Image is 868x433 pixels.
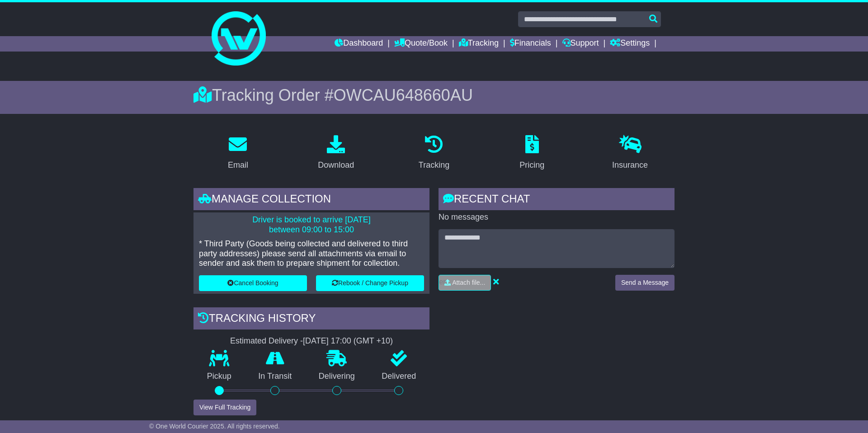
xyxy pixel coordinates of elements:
a: Support [562,36,599,52]
p: No messages [439,212,675,222]
a: Dashboard [335,36,383,52]
div: RECENT CHAT [439,188,675,212]
div: [DATE] 17:00 (GMT +10) [303,336,393,346]
div: Pricing [519,159,544,171]
div: Email [228,159,248,171]
div: Tracking Order # [193,85,675,105]
p: Driver is booked to arrive [DATE] between 09:00 to 15:00 [199,215,424,235]
div: Tracking [419,159,449,171]
button: View Full Tracking [193,400,256,415]
p: In Transit [245,372,306,381]
a: Pricing [514,132,550,174]
a: Email [222,132,254,174]
a: Insurance [606,132,654,174]
a: Financials [510,36,551,52]
a: Tracking [413,132,455,174]
span: OWCAU648660AU [334,86,473,104]
p: Delivering [305,372,368,381]
p: Pickup [193,372,245,381]
a: Download [312,132,360,174]
div: Insurance [612,159,648,171]
div: Manage collection [193,188,429,212]
button: Send a Message [615,275,675,291]
a: Quote/Book [394,36,448,52]
p: Delivered [368,372,430,381]
div: Download [318,159,354,171]
a: Settings [610,36,650,52]
div: Tracking history [193,307,429,332]
span: © One World Courier 2025. All rights reserved. [149,423,280,430]
div: Estimated Delivery - [193,336,429,346]
p: * Third Party (Goods being collected and delivered to third party addresses) please send all atta... [199,239,424,268]
button: Rebook / Change Pickup [316,275,424,291]
button: Cancel Booking [199,275,307,291]
a: Tracking [459,36,499,52]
